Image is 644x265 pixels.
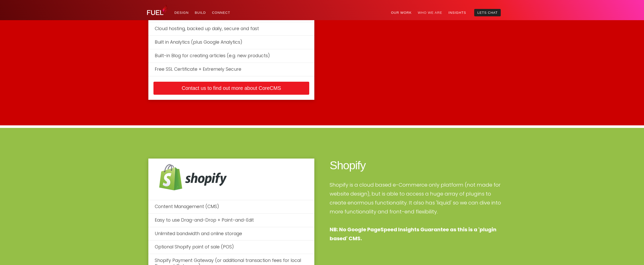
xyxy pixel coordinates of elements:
a: Our Work [388,9,415,16]
img: Fuel Design Ltd - Website design and development company in North Shore, Auckland [147,4,168,15]
li: Content Management (CMS) [148,200,314,213]
li: Cloud hosting, backed up daily, secure and fast [148,22,314,35]
p: Shopify is a cloud based e-Commerce only platform (not made for website design), but is able to a... [330,180,506,216]
img: Shopify [153,164,230,190]
a: Contact us to find out more about CoreCMS [153,82,309,95]
a: Build [192,9,209,16]
strong: NB: No Google PageSpeed Insights Guarantee as this is a 'plugin based' CMS. [330,226,496,242]
a: Insights [445,9,469,16]
li: Built in Analytics (plus Google Analytics) [148,35,314,49]
li: Optional Shopify point of sale (POS) [148,240,314,254]
li: Unlimited bandwidth and online storage [148,227,314,240]
a: Who We Are [415,9,445,16]
li: Free SSL Certificate + Extremely Secure [148,63,314,76]
li: Easy to use Drag-and-Drop + Point-and-Edit [148,213,314,227]
h2: Shopify [330,159,506,172]
a: Connect [209,9,233,16]
a: Lets Chat [474,9,501,16]
li: Built-in Blog for creating articles (e.g. new products) [148,49,314,63]
a: Design [171,9,192,16]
